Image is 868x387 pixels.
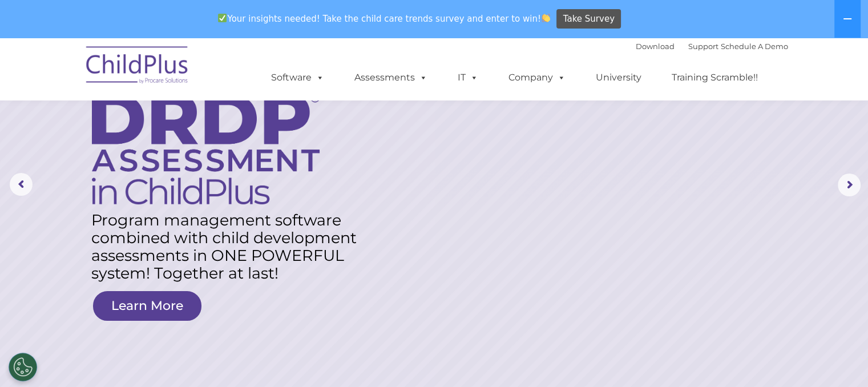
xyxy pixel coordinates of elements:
a: Schedule A Demo [721,42,788,51]
span: Last name [159,75,193,84]
span: Your insights needed! Take the child care trends survey and enter to win! [213,7,555,30]
img: ✅ [218,14,227,22]
img: 👏 [542,14,550,22]
a: Training Scramble!! [660,66,769,89]
a: Download [636,42,675,51]
a: Company [497,66,577,89]
button: Cookies Settings [9,353,37,381]
span: Phone number [159,122,207,131]
a: University [584,66,653,89]
a: Take Survey [556,9,621,29]
a: Support [688,42,718,51]
a: Assessments [343,66,439,89]
img: DRDP Assessment in ChildPlus [92,93,320,204]
span: Take Survey [563,9,615,29]
a: Software [260,66,336,89]
a: Learn More [93,291,201,321]
font: | [636,42,788,51]
img: ChildPlus by Procare Solutions [80,38,195,95]
rs-layer: Program management software combined with child development assessments in ONE POWERFUL system! T... [91,211,369,282]
a: IT [446,66,490,89]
